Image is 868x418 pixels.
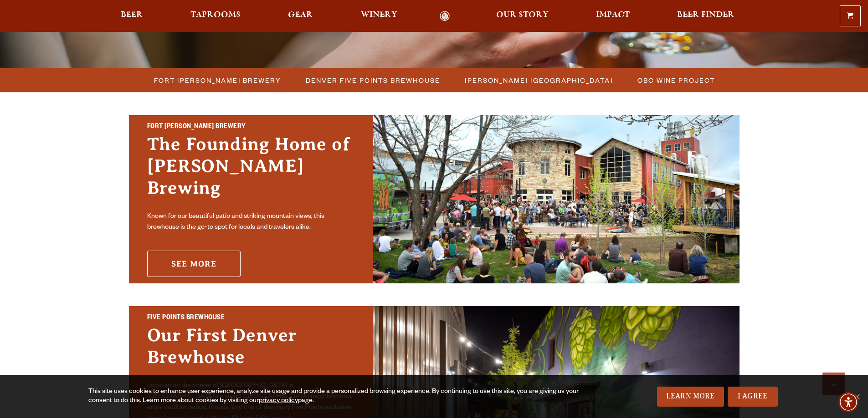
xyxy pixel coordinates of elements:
[147,121,355,133] h2: Fort [PERSON_NAME] Brewery
[373,115,740,283] img: Fort Collins Brewery & Taproom'
[490,11,555,21] a: Our Story
[147,324,355,377] h3: Our First Denver Brewhouse
[154,74,281,87] span: Fort [PERSON_NAME] Brewery
[677,11,734,19] span: Beer Finder
[282,11,319,21] a: Gear
[838,392,858,412] div: Accessibility Menu
[306,74,440,87] span: Denver Five Points Brewhouse
[149,74,286,87] a: Fort [PERSON_NAME] Brewery
[190,11,241,19] span: Taprooms
[115,11,149,21] a: Beer
[355,11,403,21] a: Winery
[459,74,617,87] a: [PERSON_NAME] [GEOGRAPHIC_DATA]
[88,388,582,406] div: This site uses cookies to enhance user experience, analyze site usage and provide a personalized ...
[147,212,355,233] p: Known for our beautiful patio and striking mountain views, this brewhouse is the go-to spot for l...
[288,11,313,19] span: Gear
[300,74,445,87] a: Denver Five Points Brewhouse
[671,11,740,21] a: Beer Finder
[596,11,630,19] span: Impact
[637,74,715,87] span: OBC Wine Project
[185,11,247,21] a: Taprooms
[121,11,143,19] span: Beer
[361,11,397,19] span: Winery
[728,387,778,407] a: I Agree
[147,251,241,277] a: See More
[496,11,549,19] span: Our Story
[259,398,298,405] a: privacy policy
[147,312,355,324] h2: Five Points Brewhouse
[632,74,719,87] a: OBC Wine Project
[590,11,636,21] a: Impact
[822,373,845,395] a: Scroll to top
[147,133,355,208] h3: The Founding Home of [PERSON_NAME] Brewing
[465,74,613,87] span: [PERSON_NAME] [GEOGRAPHIC_DATA]
[428,11,462,21] a: Odell Home
[657,387,724,407] a: Learn More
